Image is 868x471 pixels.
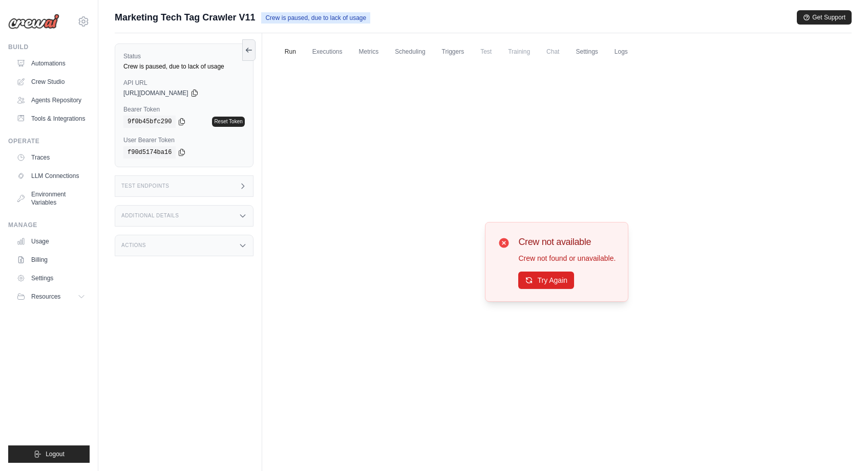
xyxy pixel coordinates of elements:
iframe: Chat Widget [817,422,868,471]
img: Logo [8,14,59,29]
button: Logout [8,445,90,463]
span: Test [474,41,498,62]
a: Triggers [436,41,471,63]
div: Operate [8,137,90,145]
a: Automations [12,55,90,72]
div: Build [8,43,90,51]
a: Scheduling [389,41,431,63]
span: Chat is not available until the deployment is complete [540,41,565,62]
a: Environment Variables [12,186,90,211]
a: Usage [12,233,90,250]
button: Resources [12,288,90,305]
a: LLM Connections [12,168,90,184]
a: Run [279,41,302,63]
h3: Additional Details [121,213,179,219]
a: Metrics [353,41,385,63]
a: Settings [12,270,90,286]
span: Logout [46,450,65,458]
h3: Actions [121,242,146,249]
a: Tools & Integrations [12,110,90,127]
button: Try Again [518,272,574,289]
a: Settings [569,41,604,63]
span: Crew is paused, due to lack of usage [261,12,370,24]
h3: Test Endpoints [121,183,170,189]
a: Traces [12,149,90,166]
span: Marketing Tech Tag Crawler V11 [115,10,255,25]
span: Training is not available until the deployment is complete [502,41,536,62]
div: Crew is paused, due to lack of usage [123,62,245,71]
span: Resources [31,293,60,301]
label: API URL [123,79,245,87]
a: Executions [306,41,349,63]
h3: Crew not available [518,235,616,249]
code: 9f0b45bfc290 [123,116,176,128]
label: Status [123,52,245,60]
label: Bearer Token [123,105,245,114]
a: Crew Studio [12,74,90,90]
div: Manage [8,221,90,229]
a: Agents Repository [12,92,90,108]
a: Reset Token [212,117,244,127]
p: Crew not found or unavailable. [518,253,616,263]
a: Logs [608,41,634,63]
label: User Bearer Token [123,136,245,144]
button: Get Support [797,10,852,25]
a: Billing [12,252,90,268]
code: f90d5174ba16 [123,146,176,159]
span: [URL][DOMAIN_NAME] [123,89,188,97]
